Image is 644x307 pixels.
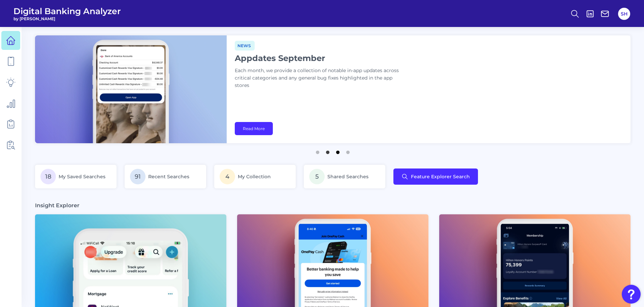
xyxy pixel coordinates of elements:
[327,174,368,180] span: Shared Searches
[40,169,56,184] span: 18
[235,42,255,49] a: News
[59,174,105,180] span: My Saved Searches
[238,174,271,180] span: My Collection
[13,16,121,21] span: by [PERSON_NAME]
[324,147,331,154] button: 2
[314,147,321,154] button: 1
[148,174,189,180] span: Recent Searches
[235,41,255,51] span: News
[304,165,385,188] a: 5Shared Searches
[235,122,273,135] a: Read More
[345,147,351,154] button: 4
[235,67,403,89] p: Each month, we provide a collection of notable in-app updates across critical categories and any ...
[35,202,79,209] h3: Insight Explorer
[35,165,117,188] a: 18My Saved Searches
[35,35,227,143] img: bannerImg
[214,165,296,188] a: 4My Collection
[618,8,630,20] button: SH
[309,169,325,184] span: 5
[13,6,121,16] span: Digital Banking Analyzer
[130,169,146,184] span: 91
[622,285,641,304] button: Open Resource Center
[334,147,341,154] button: 3
[220,169,235,184] span: 4
[411,174,470,179] span: Feature Explorer Search
[235,53,403,63] h1: Appdates September
[125,165,206,188] a: 91Recent Searches
[393,168,478,185] button: Feature Explorer Search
